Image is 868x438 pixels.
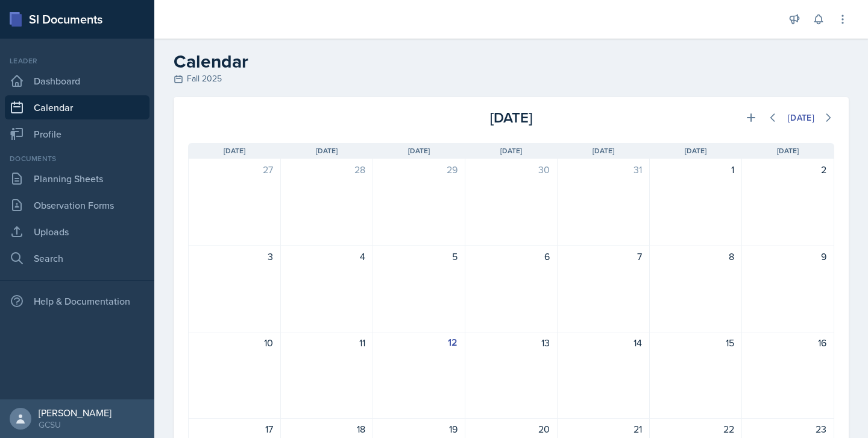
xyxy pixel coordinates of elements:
[196,162,273,177] div: 27
[5,193,149,217] a: Observation Forms
[473,422,550,436] div: 20
[685,145,706,156] span: [DATE]
[224,145,245,156] span: [DATE]
[473,335,550,350] div: 13
[657,162,734,177] div: 1
[565,249,642,264] div: 7
[288,335,365,350] div: 11
[380,422,458,436] div: 19
[5,153,149,164] div: Documents
[593,145,614,156] span: [DATE]
[196,422,273,436] div: 17
[500,145,522,156] span: [DATE]
[749,249,826,264] div: 9
[565,162,642,177] div: 31
[5,95,149,119] a: Calendar
[380,335,458,350] div: 12
[657,335,734,350] div: 15
[749,335,826,350] div: 16
[5,289,149,313] div: Help & Documentation
[403,107,618,129] div: [DATE]
[788,113,814,122] div: [DATE]
[5,56,149,66] div: Leader
[565,422,642,436] div: 21
[780,107,822,128] button: [DATE]
[565,335,642,350] div: 14
[5,220,149,244] a: Uploads
[174,72,849,85] div: Fall 2025
[5,246,149,270] a: Search
[5,69,149,93] a: Dashboard
[777,145,799,156] span: [DATE]
[196,335,273,350] div: 10
[288,162,365,177] div: 28
[288,422,365,436] div: 18
[657,249,734,264] div: 8
[749,422,826,436] div: 23
[408,145,430,156] span: [DATE]
[316,145,338,156] span: [DATE]
[174,51,849,72] h2: Calendar
[380,162,458,177] div: 29
[288,249,365,264] div: 4
[39,407,112,419] div: [PERSON_NAME]
[380,249,458,264] div: 5
[5,122,149,146] a: Profile
[657,422,734,436] div: 22
[196,249,273,264] div: 3
[473,162,550,177] div: 30
[5,167,149,191] a: Planning Sheets
[749,162,826,177] div: 2
[473,249,550,264] div: 6
[39,419,112,431] div: GCSU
